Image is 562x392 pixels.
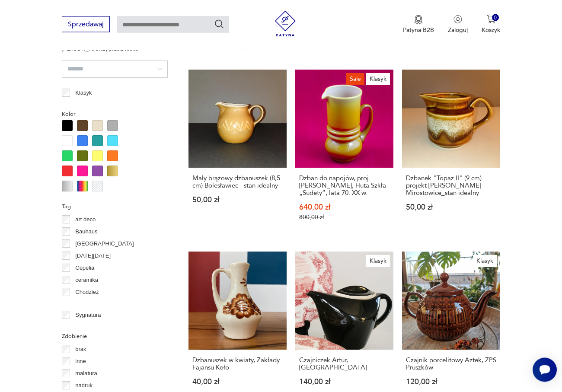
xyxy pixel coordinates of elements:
[295,70,393,238] a: SaleKlasykDzban do napojów, proj. Lucyna Pijaczewska, Huta Szkła „Sudety”, lata 70. XX w.Dzban do...
[402,70,500,238] a: Dzbanek "Topaz II" (9 cm) projekt Adama Sadulskiego - Mirostowice_stan idealnyDzbanek "Topaz II" ...
[492,14,499,21] div: 0
[75,215,96,224] p: art deco
[533,357,557,382] iframe: Smartsupp widget button
[192,357,283,371] h3: Dzbanuszek w kwiaty, Zakłady Fajansu Koło
[482,25,500,34] p: Koszyk
[75,357,86,366] p: inne
[75,275,98,285] p: ceramika
[406,378,496,386] p: 120,00 zł
[403,15,434,34] a: Ikona medaluPatyna B2B
[406,357,496,371] h3: Czajnik porcelitowy Aztek, ZPS Pruszków
[406,204,496,211] p: 50,00 zł
[192,196,283,204] p: 50,00 zł
[75,369,97,378] p: malatura
[75,251,111,261] p: [DATE][DATE]
[75,300,97,309] p: Ćmielów
[299,214,390,221] p: 800,00 zł
[62,331,168,341] p: Zdobienie
[482,15,500,34] button: 0Koszyk
[299,175,390,197] h3: Dzban do napojów, proj. [PERSON_NAME], Huta Szkła „Sudety”, lata 70. XX w.
[75,287,99,297] p: Chodzież
[453,15,462,23] img: Ikonka użytkownika
[214,19,224,29] button: Szukaj
[62,109,168,119] p: Kolor
[75,239,134,249] p: [GEOGRAPHIC_DATA]
[75,227,97,236] p: Bauhaus
[62,22,110,28] a: Sprzedawaj
[299,204,390,211] p: 640,00 zł
[188,70,287,238] a: Mały brązowy dzbanuszek (8,5 cm) Bolesławiec - stan idealnyMały brązowy dzbanuszek (8,5 cm) Boles...
[414,15,423,24] img: Ikona medalu
[75,344,86,354] p: brak
[299,357,390,371] h3: Czajniczek Artur, [GEOGRAPHIC_DATA]
[403,15,434,34] button: Patyna B2B
[62,202,168,211] p: Tag
[299,378,390,386] p: 140,00 zł
[75,88,92,98] p: Klasyk
[75,263,94,273] p: Cepelia
[448,25,468,34] p: Zaloguj
[62,16,110,32] button: Sprzedawaj
[487,15,495,23] img: Ikona koszyka
[192,378,283,386] p: 40,00 zł
[75,381,93,390] p: nadruk
[403,25,434,34] p: Patyna B2B
[75,310,101,320] p: Sygnatura
[192,175,283,189] h3: Mały brązowy dzbanuszek (8,5 cm) Bolesławiec - stan idealny
[272,10,298,36] img: Patyna - sklep z meblami i dekoracjami vintage
[406,175,496,197] h3: Dzbanek "Topaz II" (9 cm) projekt [PERSON_NAME] - Mirostowice_stan idealny
[448,15,468,34] button: Zaloguj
